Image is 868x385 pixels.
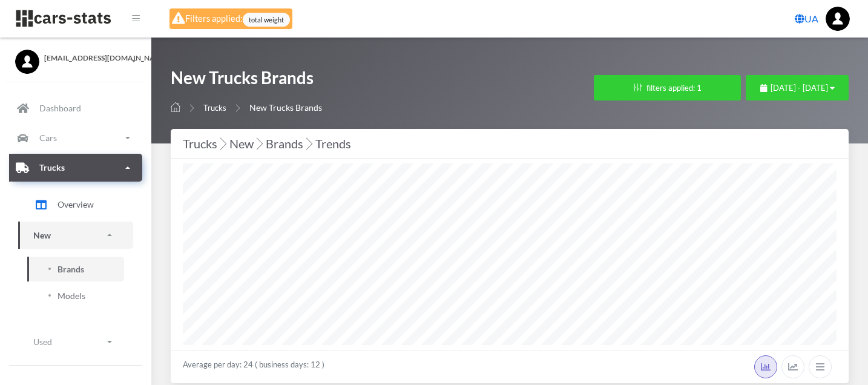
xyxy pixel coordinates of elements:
[18,328,133,355] a: Used
[44,53,136,64] span: [EMAIL_ADDRESS][DOMAIN_NAME]
[594,75,741,100] button: filters applied: 1
[826,7,850,31] img: ...
[183,134,837,153] div: Trucks New Brands Trends
[15,9,112,28] img: navbar brand
[27,283,124,308] a: Models
[27,257,124,281] a: Brands
[169,8,292,29] div: Filters applied:
[171,350,849,383] div: Average per day: 24 ( business days: 12 )
[15,50,136,64] a: [EMAIL_ADDRESS][DOMAIN_NAME]
[39,160,65,175] p: Trucks
[39,100,81,116] p: Dashboard
[9,124,142,152] a: Cars
[171,67,322,95] h1: New Trucks Brands
[39,130,57,145] p: Cars
[203,103,226,113] a: Trucks
[58,198,94,211] span: Overview
[790,7,823,31] a: UA
[746,75,849,100] button: [DATE] - [DATE]
[771,83,828,93] span: [DATE] - [DATE]
[18,189,133,220] a: Overview
[249,102,322,113] span: New Trucks Brands
[243,13,290,27] span: total weight
[33,228,51,243] p: New
[58,289,85,302] span: Models
[58,263,84,275] span: Brands
[33,334,52,349] p: Used
[9,94,142,122] a: Dashboard
[18,222,133,249] a: New
[9,154,142,182] a: Trucks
